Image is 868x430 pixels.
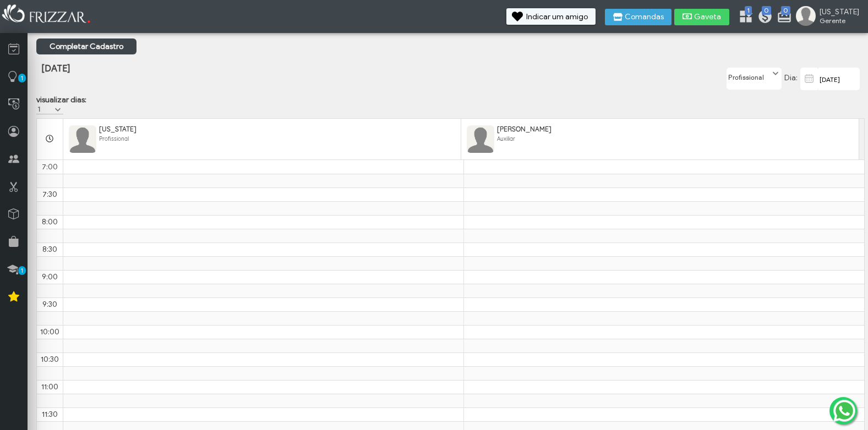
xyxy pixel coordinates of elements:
span: 11:00 [41,382,58,392]
span: Auxiliar [497,135,515,142]
a: 0 [757,9,768,26]
span: 0 [781,6,790,15]
span: [US_STATE] [99,125,137,133]
button: Indicar um amigo [506,8,596,25]
span: 8:30 [42,245,57,254]
img: FuncionarioFotoBean_get.xhtml [69,125,96,153]
button: Gaveta [674,9,729,25]
span: [PERSON_NAME] [497,125,552,133]
span: 10:30 [41,355,59,364]
img: calendar-01.svg [803,72,816,85]
span: 9:30 [42,300,57,309]
span: 1 [18,266,26,275]
a: 1 [738,9,749,26]
input: data [818,68,860,90]
span: Comandas [625,13,664,21]
label: 1 [36,104,53,114]
span: 8:00 [42,217,58,227]
span: 1 [745,6,752,15]
span: 10:00 [40,327,59,337]
span: [US_STATE] [820,7,859,16]
img: whatsapp.png [831,398,858,424]
span: 7:30 [42,190,57,199]
span: [DATE] [41,63,70,74]
span: 0 [762,6,771,15]
img: FuncionarioFotoBean_get.xhtml [467,125,494,153]
span: 9:00 [42,272,58,282]
a: 0 [777,9,788,26]
span: Profissional [99,135,129,142]
a: Completar Cadastro [36,38,137,54]
span: Gerente [820,16,859,25]
label: Profissional [727,68,771,82]
span: Indicar um amigo [526,13,588,21]
span: Gaveta [694,13,722,21]
button: Comandas [605,9,672,25]
span: Dia: [784,73,798,82]
span: 11:30 [42,410,58,419]
a: [US_STATE] Gerente [796,6,862,28]
span: 1 [18,74,26,82]
label: visualizar dias: [36,95,86,104]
